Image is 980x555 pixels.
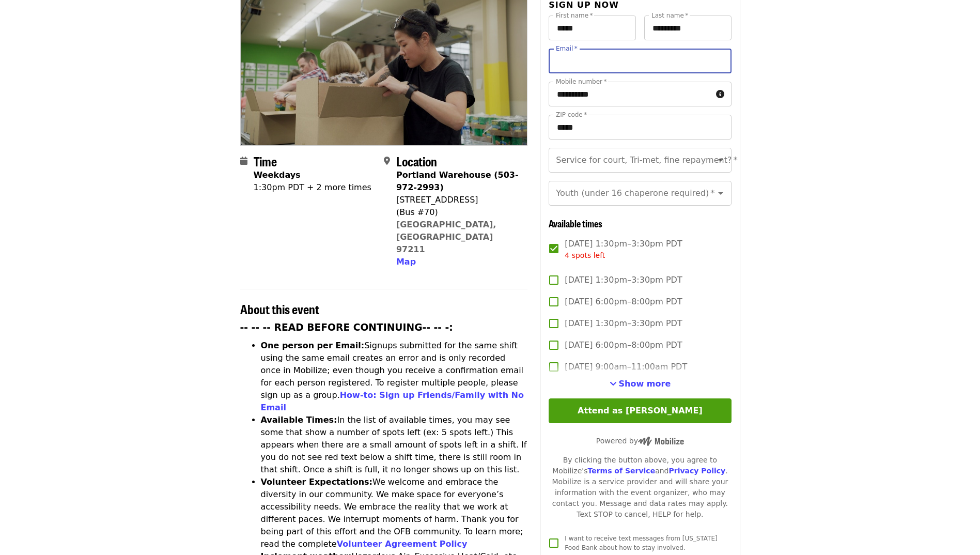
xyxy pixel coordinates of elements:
span: [DATE] 1:30pm–3:30pm PDT [565,238,682,261]
label: Email [556,45,578,52]
i: calendar icon [240,156,247,166]
input: Last name [644,16,732,40]
strong: Volunteer Expectations: [261,477,373,487]
button: Open [713,153,728,167]
i: circle-info icon [716,89,724,99]
span: Location [396,152,437,170]
span: [DATE] 9:00am–11:00am PDT [565,361,687,373]
button: Map [396,256,416,268]
input: Mobile number [549,82,711,106]
strong: One person per Email: [261,341,365,350]
li: Signups submitted for the same shift using the same email creates an error and is only recorded o... [261,340,528,414]
a: How-to: Sign up Friends/Family with No Email [261,390,524,412]
span: 4 spots left [565,251,605,259]
strong: Weekdays [254,170,301,180]
div: (Bus #70) [396,206,519,219]
li: In the list of available times, you may see some that show a number of spots left (ex: 5 spots le... [261,414,528,476]
span: Map [396,257,416,267]
button: Attend as [PERSON_NAME] [549,398,731,423]
div: [STREET_ADDRESS] [396,194,519,206]
label: Last name [651,12,688,19]
strong: -- -- -- READ BEFORE CONTINUING-- -- -: [240,322,453,333]
span: About this event [240,300,319,318]
strong: Portland Warehouse (503-972-2993) [396,170,519,192]
input: ZIP code [549,115,731,140]
div: 1:30pm PDT + 2 more times [254,181,371,194]
span: [DATE] 6:00pm–8:00pm PDT [565,296,682,308]
input: First name [549,16,636,40]
a: Privacy Policy [668,467,725,475]
strong: Available Times: [261,415,337,425]
span: [DATE] 1:30pm–3:30pm PDT [565,317,682,330]
span: I want to receive text messages from [US_STATE] Food Bank about how to stay involved. [565,535,717,551]
span: [DATE] 6:00pm–8:00pm PDT [565,339,682,351]
span: [DATE] 1:30pm–3:30pm PDT [565,274,682,286]
li: We welcome and embrace the diversity in our community. We make space for everyone’s accessibility... [261,476,528,550]
label: ZIP code [556,112,587,118]
span: Time [254,152,277,170]
button: See more timeslots [610,378,671,390]
label: Mobile number [556,79,606,85]
span: Show more [619,379,671,389]
span: Available times [549,217,602,230]
img: Powered by Mobilize [638,437,684,446]
button: Open [713,186,728,201]
a: Volunteer Agreement Policy [337,539,468,549]
a: Terms of Service [587,467,655,475]
i: map-marker-alt icon [384,156,390,166]
a: [GEOGRAPHIC_DATA], [GEOGRAPHIC_DATA] 97211 [396,220,496,254]
input: Email [549,49,731,73]
span: Powered by [596,437,684,445]
div: By clicking the button above, you agree to Mobilize's and . Mobilize is a service provider and wi... [549,455,731,520]
label: First name [556,12,593,19]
